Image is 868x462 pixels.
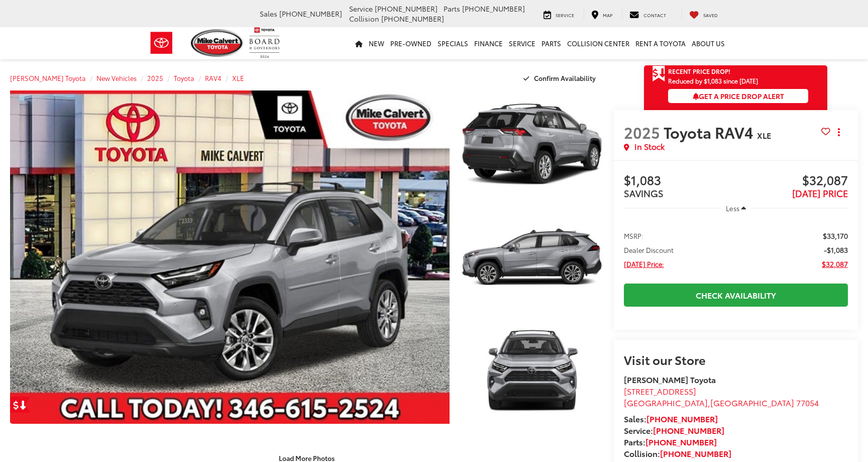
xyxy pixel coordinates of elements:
[279,9,342,19] span: [PHONE_NUMBER]
[349,14,379,24] span: Collision
[624,245,674,255] span: Dealer Discount
[643,12,666,18] span: Contact
[624,447,731,459] strong: Collision:
[664,121,757,143] span: Toyota RAV4
[653,424,724,436] a: [PHONE_NUMBER]
[10,73,86,82] a: [PERSON_NAME] Toyota
[461,204,604,311] a: Expand Photo 2
[668,77,808,84] span: Reduced by $1,083 since [DATE]
[710,397,794,408] span: [GEOGRAPHIC_DATA]
[96,73,137,82] a: New Vehicles
[757,129,771,141] span: XLE
[260,9,277,19] span: Sales
[462,4,525,14] span: [PHONE_NUMBER]
[682,9,725,19] a: My Saved Vehicles
[660,447,731,459] a: [PHONE_NUMBER]
[796,397,819,408] span: 77054
[624,259,664,269] span: [DATE] Price:
[471,27,506,59] a: Finance
[10,397,30,413] a: Get Price Drop Alert
[538,27,564,59] a: Parts
[506,27,538,59] a: Service
[534,73,596,82] span: Confirm Availability
[624,385,819,408] a: [STREET_ADDRESS] [GEOGRAPHIC_DATA],[GEOGRAPHIC_DATA] 77054
[349,4,373,14] span: Service
[689,27,728,59] a: About Us
[703,12,718,18] span: Saved
[624,424,724,436] strong: Service:
[792,187,848,200] span: [DATE] PRICE
[624,284,848,306] a: Check Availability
[10,90,450,424] a: Expand Photo 0
[726,204,739,213] span: Less
[838,128,840,136] span: dropdown dots
[381,14,444,24] span: [PHONE_NUMBER]
[603,12,612,18] span: Map
[459,315,605,425] img: 2025 Toyota RAV4 XLE
[624,353,848,366] h2: Visit our Store
[387,27,435,59] a: Pre-Owned
[584,9,620,19] a: Map
[668,67,730,75] span: Recent Price Drop!
[147,73,163,82] a: 2025
[652,65,665,82] span: Get Price Drop Alert
[459,89,605,199] img: 2025 Toyota RAV4 XLE
[624,436,717,447] strong: Parts:
[624,374,716,385] strong: [PERSON_NAME] Toyota
[6,89,454,425] img: 2025 Toyota RAV4 XLE
[444,4,460,14] span: Parts
[205,73,222,82] a: RAV4
[823,231,848,241] span: $33,170
[461,90,604,198] a: Expand Photo 1
[646,413,718,424] a: [PHONE_NUMBER]
[693,91,784,101] span: Get a Price Drop Alert
[232,73,244,82] a: XLE
[721,199,751,217] button: Less
[536,9,582,19] a: Service
[624,231,643,241] span: MSRP:
[352,27,366,59] a: Home
[191,29,244,57] img: Mike Calvert Toyota
[366,27,387,59] a: New
[143,27,180,59] img: Toyota
[830,123,848,141] button: Actions
[624,397,708,408] span: [GEOGRAPHIC_DATA]
[556,12,574,18] span: Service
[375,4,438,14] span: [PHONE_NUMBER]
[459,202,605,312] img: 2025 Toyota RAV4 XLE
[822,259,848,269] span: $32,087
[632,27,689,59] a: Rent a Toyota
[824,245,848,255] span: -$1,083
[624,413,718,424] strong: Sales:
[624,187,664,200] span: SAVINGS
[645,436,717,447] a: [PHONE_NUMBER]
[644,65,827,77] a: Get Price Drop Alert Recent Price Drop!
[461,316,604,424] a: Expand Photo 3
[624,397,819,408] span: ,
[518,69,604,87] button: Confirm Availability
[634,141,665,152] span: In Stock
[736,173,848,189] span: $32,087
[624,173,736,189] span: $1,083
[174,73,194,82] a: Toyota
[622,9,674,19] a: Contact
[564,27,632,59] a: Collision Center
[624,121,660,143] span: 2025
[624,385,696,397] span: [STREET_ADDRESS]
[435,27,471,59] a: Specials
